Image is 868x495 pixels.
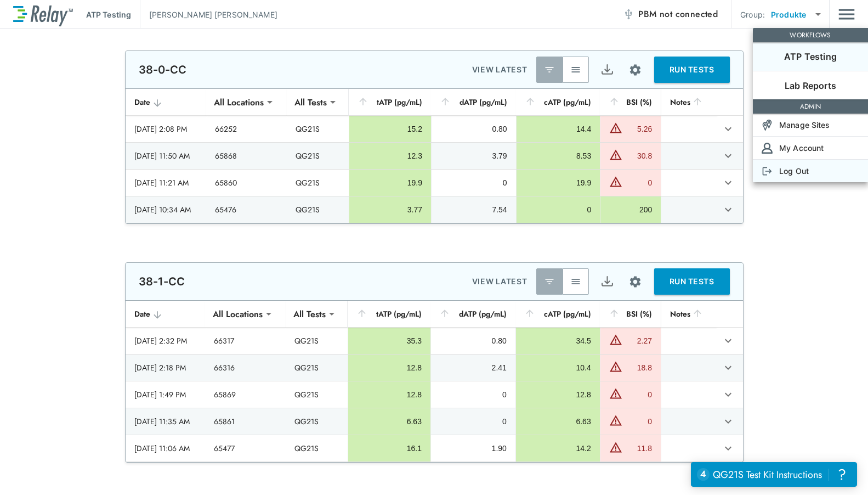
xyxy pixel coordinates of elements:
p: ADMIN [755,102,866,111]
p: ATP Testing [784,50,837,63]
p: Lab Reports [785,79,836,92]
img: Account [762,143,773,154]
p: My Account [779,142,824,154]
img: Sites [762,120,773,131]
p: Log Out [779,165,809,177]
p: Manage Sites [779,119,830,131]
p: WORKFLOWS [755,30,866,40]
iframe: Resource center [691,462,857,487]
img: Log Out Icon [762,166,773,177]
